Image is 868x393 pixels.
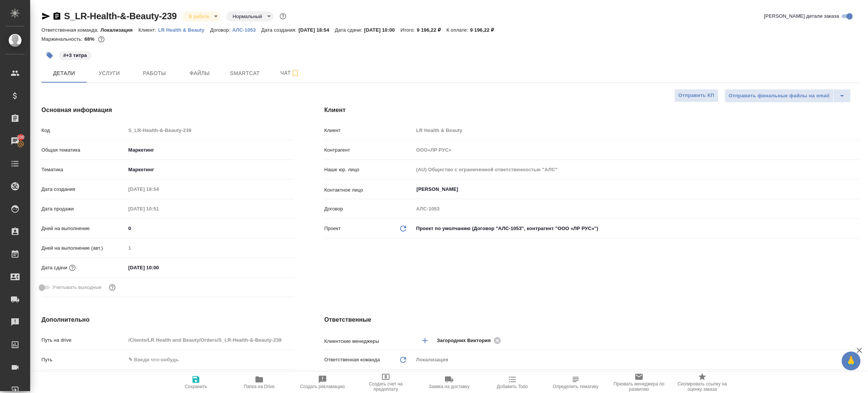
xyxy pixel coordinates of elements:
[417,372,481,393] button: Заявка на доставку
[324,338,414,345] p: Клиентские менеджеры
[210,27,232,33] p: Договор:
[335,27,364,33] p: Дата сдачи:
[164,372,228,393] button: Сохранить
[41,47,58,64] button: Добавить тэг
[607,372,671,393] button: Призвать менеджера по развитию
[359,381,413,392] span: Создать счет на предоплату
[2,132,28,150] a: 100
[158,26,210,33] a: LR Health & Beauty
[138,27,158,33] p: Клиент:
[126,163,294,176] div: Маркетинг
[41,27,101,33] p: Ответственная команда:
[671,372,734,393] button: Скопировать ссылку на оценку заказа
[126,125,294,136] input: Пустое поле
[842,352,860,370] button: 🙏
[414,203,860,214] input: Пустое поле
[845,353,857,369] span: 🙏
[67,263,77,273] button: Если добавить услуги и заполнить их объемом, то дата рассчитается автоматически
[64,11,177,21] a: S_LR-Health-&-Beauty-239
[553,384,598,389] span: Определить тематику
[41,36,84,42] p: Маржинальность:
[544,372,607,393] button: Определить тематику
[136,69,173,78] span: Работы
[58,52,92,58] span: +3 титра
[679,91,714,100] span: Отправить КП
[437,336,503,345] div: Загородних Виктория
[278,11,288,21] button: Доп статусы указывают на важность/срочность заказа
[63,52,87,59] p: #+3 титра
[41,186,126,193] p: Дата создания
[126,223,294,234] input: ✎ Введи что-нибудь
[414,144,860,155] input: Пустое поле
[437,337,495,344] span: Загородних Виктория
[41,356,126,364] p: Путь
[429,384,469,389] span: Заявка на доставку
[446,27,470,33] p: К оплате:
[41,166,126,173] p: Тематика
[91,69,127,78] span: Услуги
[126,262,192,273] input: ✎ Введи что-нибудь
[41,106,294,115] h4: Основная информация
[674,89,718,102] button: Отправить КП
[244,384,275,389] span: Папка на Drive
[414,222,860,235] div: Проект по умолчанию (Договор "АЛС-1053", контрагент "ООО «ЛР РУС»")
[324,205,414,213] p: Договор
[186,13,211,20] button: В работе
[414,125,860,136] input: Пустое поле
[41,205,126,213] p: Дата продажи
[470,27,500,33] p: 9 196,22 ₽
[272,68,308,78] span: Чат
[126,335,294,345] input: Пустое поле
[354,372,417,393] button: Создать счет на предоплату
[227,69,263,78] span: Smartcat
[41,12,50,21] button: Скопировать ссылку для ЯМессенджера
[261,27,298,33] p: Дата создания:
[764,12,839,20] span: [PERSON_NAME] детали заказа
[856,340,857,341] button: Open
[324,356,380,364] p: Ответственная команда
[724,89,851,103] div: split button
[481,372,544,393] button: Добавить Todo
[324,225,341,232] p: Проект
[41,336,126,344] p: Путь на drive
[416,332,434,350] button: Добавить менеджера
[232,27,261,33] p: АЛС-1053
[417,27,446,33] p: 9 196,22 ₽
[230,13,264,20] button: Нормальный
[46,69,82,78] span: Детали
[232,26,261,33] a: АЛС-1053
[856,189,857,190] button: Open
[41,225,126,232] p: Дней на выполнение
[324,315,860,324] h4: Ответственные
[126,354,294,365] input: ✎ Введи что-нибудь
[497,384,528,389] span: Добавить Todo
[41,315,294,324] h4: Дополнительно
[414,353,860,366] div: Локализация
[101,27,139,33] p: Локализация
[729,92,830,100] span: Отправить финальные файлы на email
[126,243,294,253] input: Пустое поле
[414,164,860,175] input: Пустое поле
[364,27,400,33] p: [DATE] 10:00
[126,184,192,195] input: Пустое поле
[324,127,414,134] p: Клиент
[52,284,102,291] span: Учитывать выходные
[158,27,210,33] p: LR Health & Beauty
[228,372,291,393] button: Папка на Drive
[324,106,860,115] h4: Клиент
[12,134,29,141] span: 100
[300,384,345,389] span: Создать рекламацию
[675,381,729,392] span: Скопировать ссылку на оценку заказа
[400,27,417,33] p: Итого:
[84,36,96,42] p: 68%
[291,372,354,393] button: Создать рекламацию
[41,146,126,154] p: Общая тематика
[183,11,220,21] div: В работе
[185,384,207,389] span: Сохранить
[298,27,335,33] p: [DATE] 18:54
[52,12,61,21] button: Скопировать ссылку
[41,127,126,134] p: Код
[126,203,192,214] input: Пустое поле
[226,11,273,21] div: В работе
[324,146,414,154] p: Контрагент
